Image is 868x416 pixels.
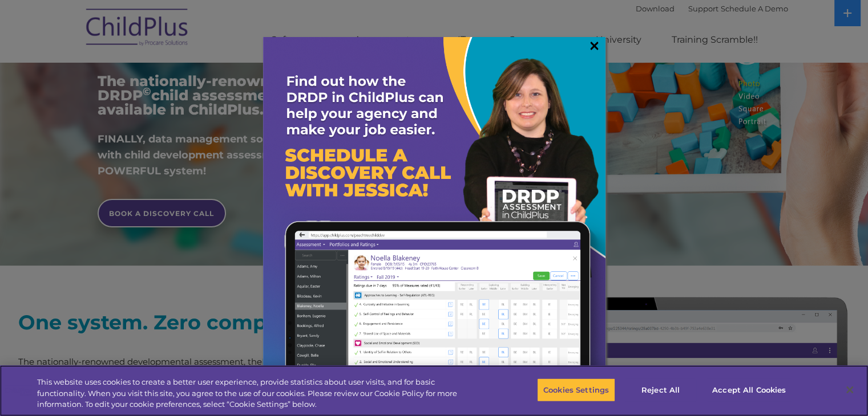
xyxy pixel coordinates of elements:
[706,378,792,402] button: Accept All Cookies
[588,40,601,51] a: ×
[837,377,862,402] button: Close
[625,378,696,402] button: Reject All
[537,378,615,402] button: Cookies Settings
[37,377,478,410] div: This website uses cookies to create a better user experience, provide statistics about user visit...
